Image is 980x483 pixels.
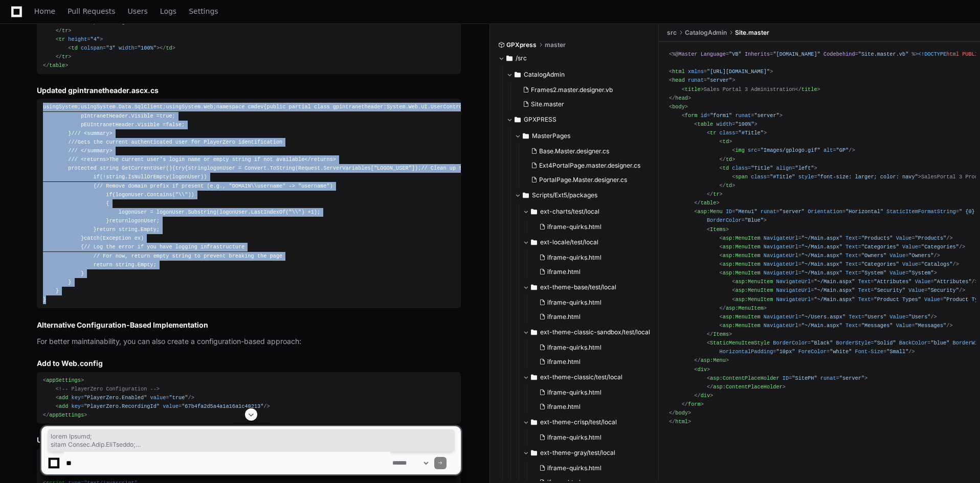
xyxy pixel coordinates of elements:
svg: Directory [531,371,537,383]
span: < = = /> [732,147,855,153]
span: ext-charts/test/local [540,208,599,216]
span: "~/Main.aspx" [814,287,855,293]
span: true [160,113,172,119]
span: "[DOMAIN_NAME]" [773,51,820,57]
span: Text [845,244,858,250]
span: "System" [908,270,933,276]
span: master [545,41,566,49]
span: string [100,165,119,171]
span: "#Title" [770,174,795,180]
button: iframe-quirks.html [535,295,645,310]
span: Codebehind [823,51,855,57]
span: td [166,45,172,51]
span: </ > [720,182,736,189]
span: </ > [56,54,72,60]
span: cmdev [248,104,263,110]
span: Home [34,8,55,14]
button: iframe.html [535,400,645,414]
span: /// [68,148,77,154]
span: <summary> [84,130,112,136]
span: NavigateUrl [764,252,798,259]
span: td [726,182,732,189]
span: protected [68,165,96,171]
span: align [776,165,792,171]
span: Ext4PortalPage.master.designer.cs [539,162,640,170]
div: System; System.Data.SqlClient; System.Web; { : { { pIntranetHeader.Visible = ; pEUIntranetHeader.... [43,103,455,304]
span: "System" [861,270,886,276]
span: using [43,104,59,110]
span: "Site.master.vb" [858,51,909,57]
span: if [94,174,100,180]
span: < > [682,86,704,93]
span: span [735,174,748,180]
span: NavigateUrl [776,279,811,285]
span: td [723,139,729,145]
span: "GP" [836,147,849,153]
span: </ > [160,45,175,51]
span: "server" [707,77,732,83]
button: iframe-quirks.html [535,385,645,400]
span: class [720,130,736,136]
span: Frames2.master.designer.vb [531,86,613,94]
button: ext-locale/test/local [523,234,651,250]
span: "Owners" [908,252,933,259]
button: Ext4PortalPage.master.designer.cs [527,158,645,173]
svg: Directory [531,281,537,293]
span: Value [896,235,912,241]
span: class [751,174,767,180]
span: asp:MenuItem [723,261,761,267]
button: iframe-quirks.html [535,340,645,355]
span: NavigateUrl [764,261,798,267]
span: html [946,51,959,57]
span: "~/Users.aspx" [801,314,845,320]
span: < = = > [682,112,783,119]
button: GPXPRESS [506,111,651,128]
button: iframe.html [535,310,645,324]
span: Site.master [735,29,769,37]
span: < = > [669,77,735,83]
span: < = = = /> [720,261,959,267]
button: PortalPage.Master.designer.cs [527,173,645,187]
span: Logs [160,8,176,14]
button: /src [498,50,651,66]
span: StaticItemFormatString [886,209,956,215]
span: Value [908,287,924,293]
span: Users [128,8,148,14]
span: < = = = /> [732,279,978,285]
span: "Owners" [861,252,886,259]
svg: Directory [506,52,513,64]
svg: Directory [515,68,521,81]
span: GetCurrentUser [122,165,166,171]
span: < = = > [720,165,817,171]
span: Text [849,314,861,320]
span: iframe-quirks.html [547,298,602,307]
span: string [116,262,135,268]
span: "\\" [175,192,188,198]
button: Scripts/Ext5/packages [515,187,651,203]
span: () [68,165,172,171]
span: "Users" [864,314,886,320]
span: partial [289,104,311,110]
span: Language [701,51,726,57]
span: "#f09300" [144,19,172,25]
span: "Products" [861,235,893,241]
span: tr [710,130,716,136]
button: iframe.html [535,265,645,279]
span: title [801,86,817,93]
span: "font-size: larger; color: navy" [817,174,918,180]
span: "Blue" [745,217,764,223]
span: "Attributes" [934,279,972,285]
span: tr [62,54,68,60]
span: Site.master [531,100,564,108]
span: </ > [795,86,820,93]
span: "Horizontal" [845,209,883,215]
span: < > [669,104,688,110]
span: runat [761,209,776,215]
span: runat [735,112,751,119]
span: ext-theme-classic/test/local [540,373,622,381]
span: < = = = /> [720,244,966,250]
span: runat [688,77,704,83]
svg: Directory [531,205,537,218]
span: body [672,104,685,110]
span: src [748,147,757,153]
